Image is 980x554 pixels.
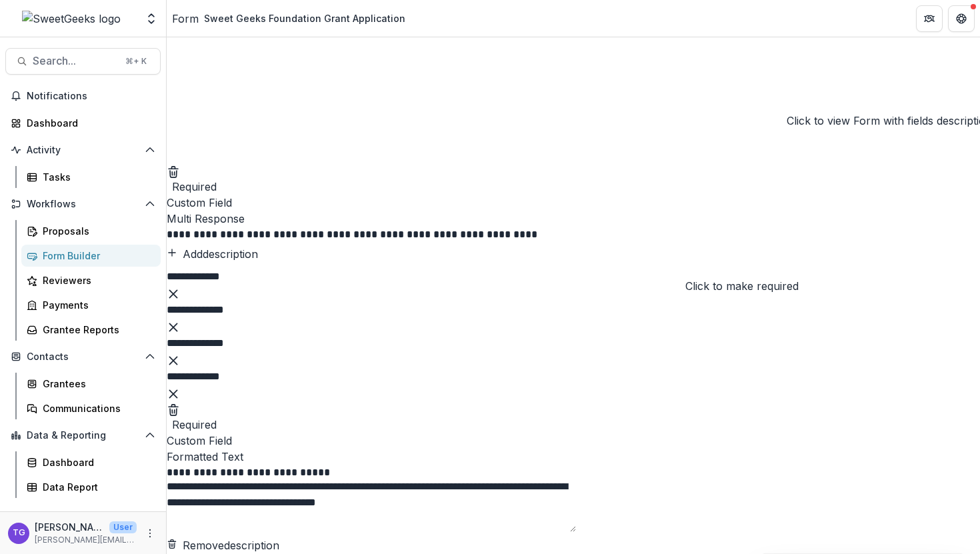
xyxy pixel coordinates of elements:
[33,55,117,67] span: Search...
[43,170,150,184] div: Tasks
[167,434,232,447] span: Custom Field
[172,9,411,28] nav: breadcrumb
[5,112,161,134] a: Dashboard
[21,476,161,498] a: Data Report
[5,85,161,107] button: Notifications
[167,351,180,367] button: Remove option
[109,521,137,533] p: User
[21,220,161,242] a: Proposals
[43,323,150,337] div: Grantee Reports
[27,91,155,102] span: Notifications
[21,166,161,188] a: Tasks
[142,5,161,32] button: Open entity switcher
[5,48,161,75] button: Search...
[167,401,180,417] button: Delete field
[13,529,25,537] div: Theresa Gartland
[948,5,975,32] button: Get Help
[5,193,161,215] button: Open Workflows
[5,139,161,161] button: Open Activity
[123,54,149,69] div: ⌘ + K
[142,525,158,541] button: More
[167,179,217,195] button: Required
[5,425,161,446] button: Open Data & Reporting
[167,196,232,209] span: Custom Field
[21,451,161,473] a: Dashboard
[21,373,161,395] a: Grantees
[167,246,258,262] button: Adddescription
[27,116,150,130] div: Dashboard
[167,385,180,401] button: Remove option
[43,224,150,238] div: Proposals
[167,450,243,463] span: Formatted Text
[22,11,121,27] img: SweetGeeks logo
[167,417,217,433] button: Required
[172,11,199,27] a: Form
[167,163,180,179] button: Delete field
[5,346,161,367] button: Open Contacts
[27,145,139,156] span: Activity
[43,298,150,312] div: Payments
[21,397,161,419] a: Communications
[167,318,180,334] button: Remove option
[27,351,139,363] span: Contacts
[167,285,180,301] button: Remove option
[43,273,150,287] div: Reviewers
[27,430,139,441] span: Data & Reporting
[167,212,245,225] span: Multi Response
[43,377,150,391] div: Grantees
[685,278,799,294] div: Click to make required
[916,5,943,32] button: Partners
[204,11,405,25] div: Sweet Geeks Foundation Grant Application
[35,520,104,534] p: [PERSON_NAME]
[21,245,161,267] a: Form Builder
[27,199,139,210] span: Workflows
[21,294,161,316] a: Payments
[21,269,161,291] a: Reviewers
[21,319,161,341] a: Grantee Reports
[43,455,150,469] div: Dashboard
[43,401,150,415] div: Communications
[167,537,279,553] button: Removedescription
[43,249,150,263] div: Form Builder
[35,534,137,546] p: [PERSON_NAME][EMAIL_ADDRESS][DOMAIN_NAME]
[43,480,150,494] div: Data Report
